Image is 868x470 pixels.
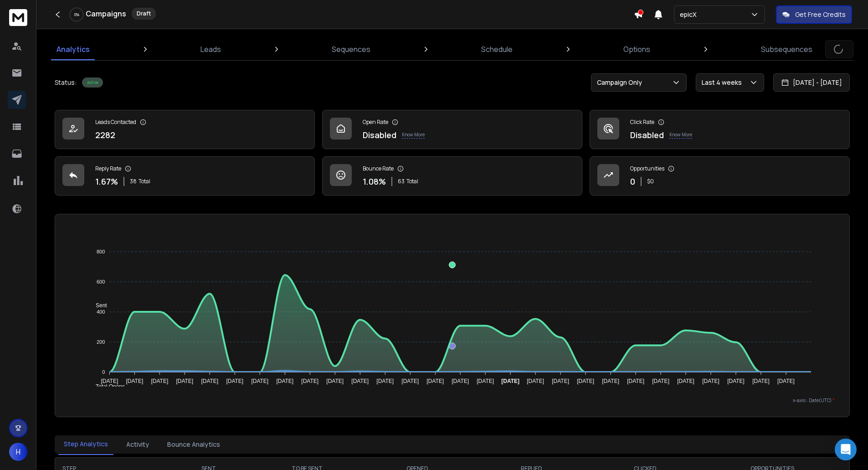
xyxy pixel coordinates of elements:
a: Bounce Rate1.08%63Total [322,156,582,196]
span: Sent [89,302,107,309]
button: Step Analytics [58,434,113,455]
p: Know More [402,131,425,139]
tspan: [DATE] [351,378,369,384]
p: Analytics [56,44,90,55]
tspan: [DATE] [477,378,494,384]
a: Reply Rate1.67%38Total [55,156,315,196]
div: Open Intercom Messenger [835,439,857,460]
tspan: [DATE] [702,378,719,384]
tspan: [DATE] [226,378,243,384]
button: Activity [121,434,154,455]
tspan: [DATE] [301,378,318,384]
tspan: 600 [97,279,105,284]
p: Options [623,44,650,55]
button: [DATE] - [DATE] [773,73,850,92]
p: Reply Rate [95,165,121,172]
p: Leads Contacted [95,119,136,126]
a: Leads [195,38,226,60]
tspan: [DATE] [652,378,669,384]
p: epicX [680,10,700,19]
tspan: [DATE] [727,378,745,384]
div: Draft [132,8,156,20]
a: Analytics [51,38,95,60]
p: Click Rate [630,119,654,126]
tspan: 200 [97,339,105,345]
p: 0 [630,175,635,188]
p: Last 4 weeks [702,78,745,87]
p: Bounce Rate [363,165,394,172]
tspan: [DATE] [151,378,168,384]
tspan: [DATE] [326,378,344,384]
button: H [9,443,27,461]
a: Leads Contacted2282 [55,110,315,149]
p: Opportunities [630,165,664,172]
p: Campaign Only [597,78,646,87]
tspan: [DATE] [627,378,644,384]
p: Disabled [363,129,396,141]
tspan: [DATE] [201,378,218,384]
a: Subsequences [755,38,818,60]
p: Disabled [630,129,664,141]
p: 2282 [95,129,115,141]
button: Get Free Credits [776,5,852,24]
tspan: [DATE] [376,378,394,384]
a: Options [618,38,656,60]
tspan: [DATE] [426,378,444,384]
tspan: [DATE] [552,378,569,384]
p: Subsequences [761,44,812,55]
tspan: [DATE] [752,378,770,384]
tspan: [DATE] [602,378,619,384]
tspan: [DATE] [777,378,795,384]
p: Get Free Credits [795,10,846,19]
span: Total [406,178,418,185]
a: Opportunities0$0 [590,156,850,196]
a: Schedule [476,38,518,60]
tspan: 0 [102,369,105,375]
a: Open RateDisabledKnow More [322,110,582,149]
p: 1.08 % [363,175,386,188]
tspan: [DATE] [251,378,268,384]
span: Total Opens [89,383,125,390]
button: Bounce Analytics [162,434,226,455]
tspan: [DATE] [101,378,118,384]
tspan: [DATE] [677,378,694,384]
tspan: [DATE] [126,378,143,384]
p: x-axis : Date(UTC) [70,397,835,404]
p: 0 % [74,12,79,17]
span: 63 [398,178,405,185]
tspan: [DATE] [401,378,419,384]
tspan: 400 [97,309,105,315]
p: $ 0 [647,178,654,185]
p: Sequences [332,44,370,55]
tspan: [DATE] [577,378,594,384]
tspan: [DATE] [276,378,293,384]
tspan: [DATE] [176,378,193,384]
tspan: 800 [97,249,105,254]
tspan: [DATE] [501,378,519,384]
a: Sequences [326,38,376,60]
p: Status: [55,78,77,87]
a: Click RateDisabledKnow More [590,110,850,149]
tspan: [DATE] [452,378,469,384]
span: 38 [130,178,137,185]
p: 1.67 % [95,175,118,188]
p: Schedule [481,44,513,55]
p: Know More [669,131,692,139]
div: Active [82,77,103,88]
tspan: [DATE] [527,378,544,384]
p: Leads [200,44,221,55]
h1: Campaigns [86,8,126,19]
span: Total [139,178,150,185]
p: Open Rate [363,119,388,126]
